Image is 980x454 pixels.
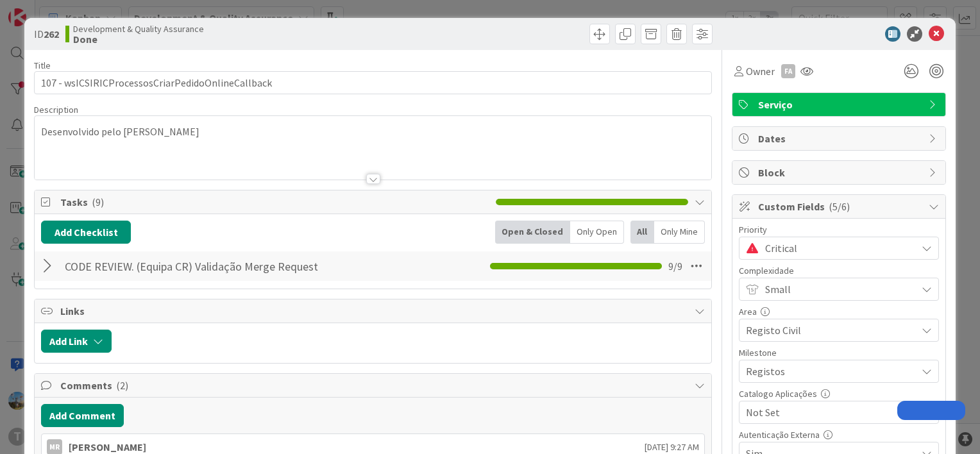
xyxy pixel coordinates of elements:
[34,104,78,115] span: Description
[92,196,104,208] span: ( 9 )
[570,221,624,244] div: Only Open
[739,430,939,439] div: Autenticação Externa
[41,404,124,427] button: Add Comment
[60,303,688,319] span: Links
[739,225,939,234] div: Priority
[60,194,489,210] span: Tasks
[34,60,51,71] label: Title
[758,131,922,146] span: Dates
[73,24,204,34] span: Development & Quality Assurance
[668,258,682,274] span: 9 / 9
[746,63,775,79] span: Owner
[41,124,705,139] p: Desenvolvido pelo [PERSON_NAME]
[630,221,654,244] div: All
[758,97,922,112] span: Serviço
[739,389,939,398] div: Catalogo Aplicações
[829,200,850,213] span: ( 5/6 )
[654,221,705,244] div: Only Mine
[758,199,922,214] span: Custom Fields
[44,28,59,40] b: 262
[41,221,131,244] button: Add Checklist
[34,26,59,42] span: ID
[60,378,688,393] span: Comments
[495,221,570,244] div: Open & Closed
[41,330,112,353] button: Add Link
[758,165,922,180] span: Block
[60,255,349,278] input: Add Checklist...
[116,379,128,392] span: ( 2 )
[739,266,939,275] div: Complexidade
[781,64,795,78] div: FA
[746,321,910,339] span: Registo Civil
[645,441,699,454] span: [DATE] 9:27 AM
[739,348,939,357] div: Milestone
[73,34,204,44] b: Done
[739,307,939,316] div: Area
[34,71,712,94] input: type card name here...
[765,280,910,298] span: Small
[746,362,910,380] span: Registos
[765,239,910,257] span: Critical
[746,403,910,421] span: Not Set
